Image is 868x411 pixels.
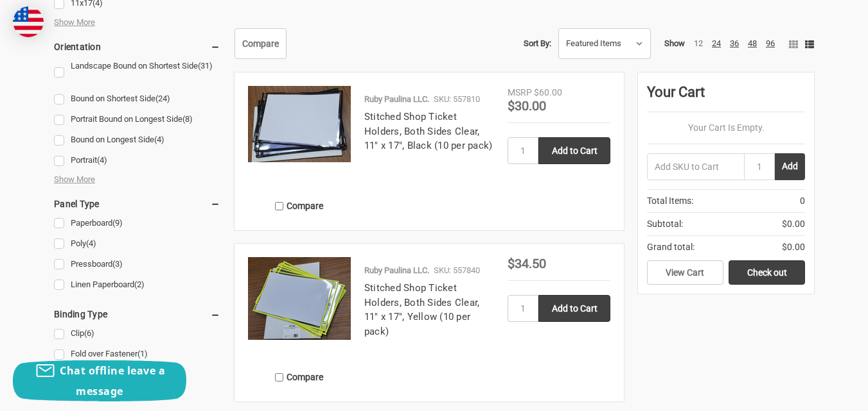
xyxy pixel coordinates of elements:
a: Portrait [54,152,220,169]
p: SKU: 557810 [434,93,480,106]
span: $0.00 [782,217,805,231]
a: Check out [729,260,805,285]
a: Bound on Longest Side [54,131,220,149]
a: Pressboard [54,256,220,273]
a: 96 [766,38,775,48]
a: 12 [694,38,703,48]
h5: Binding Type [54,306,220,322]
h5: Panel Type [54,196,220,212]
span: Show More [54,16,95,29]
a: Landscape Bound on Shortest Side [54,58,220,87]
img: Stitched Shop Ticket Holders, Both Sides Clear, 11" x 17", Yellow [248,257,351,340]
a: Compare [235,28,287,59]
label: Compare [248,367,351,388]
span: Grand total: [647,240,695,254]
span: (24) [155,94,170,103]
a: Bound on Shortest Side [54,90,220,108]
span: (8) [182,114,193,124]
a: Paperboard [54,215,220,232]
span: Total Items: [647,194,693,208]
input: Compare [275,202,283,210]
a: Poly [54,235,220,253]
span: (4) [86,239,96,248]
a: 36 [730,38,739,48]
span: (1) [137,349,148,358]
div: Your Cart [647,81,805,112]
h5: Orientation [54,39,220,55]
span: (4) [154,135,164,144]
a: View Cart [647,260,723,285]
span: 0 [800,194,805,208]
span: Show [664,38,685,48]
span: Show More [54,173,95,186]
span: $0.00 [782,240,805,254]
p: Ruby Paulina LLC. [364,264,429,277]
div: MSRP [508,86,532,99]
span: $34.50 [508,256,546,271]
button: Chat offline leave a message [13,360,186,401]
span: Subtotal: [647,217,683,231]
a: Stitched Shop Ticket Holders, Both Sides Clear, 11" x 17", Black [248,86,351,189]
a: Stitched Shop Ticket Holders, Both Sides Clear, 11" x 17", Yellow [248,257,351,360]
span: (4) [97,155,107,165]
span: (31) [198,61,213,71]
label: Sort By: [524,34,551,53]
button: Add [775,153,805,180]
input: Add to Cart [538,295,610,322]
span: (2) [134,280,145,289]
a: Fold over Fastener [54,346,220,363]
span: Chat offline leave a message [60,364,165,398]
a: Clip [54,325,220,342]
a: Linen Paperboard [54,276,220,294]
a: 48 [748,38,757,48]
span: (3) [112,259,123,269]
a: 24 [712,38,721,48]
span: $60.00 [534,87,562,97]
p: SKU: 557840 [434,264,480,277]
p: Your Cart Is Empty. [647,121,805,135]
img: Stitched Shop Ticket Holders, Both Sides Clear, 11" x 17", Black [248,86,351,162]
a: Stitched Shop Ticket Holders, Both Sides Clear, 11" x 17", Yellow (10 per pack) [364,282,480,337]
p: Ruby Paulina LLC. [364,93,429,106]
a: Stitched Shop Ticket Holders, Both Sides Clear, 11" x 17", Black (10 per pack) [364,111,493,151]
img: duty and tax information for United States [13,6,44,37]
span: (6) [84,328,94,338]
input: Compare [275,373,283,382]
a: Portrait Bound on Longest Side [54,111,220,128]
span: (9) [112,218,123,228]
span: $30.00 [508,98,546,113]
input: Add SKU to Cart [647,153,744,180]
input: Add to Cart [538,137,610,164]
label: Compare [248,196,351,217]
